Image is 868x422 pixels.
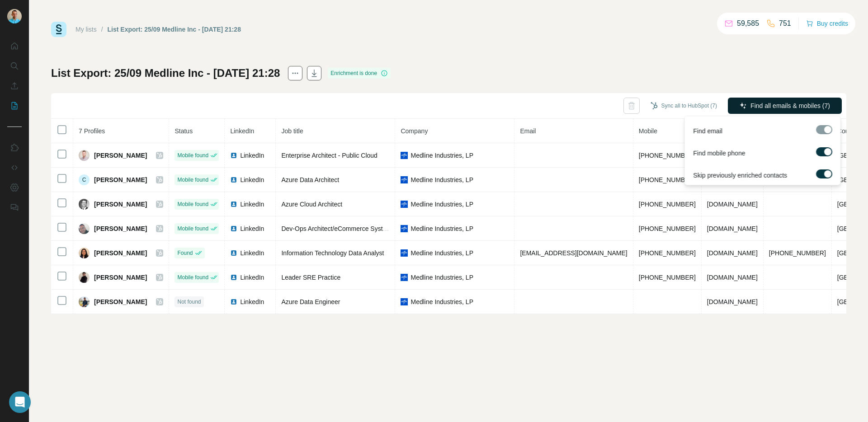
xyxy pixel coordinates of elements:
li: / [101,25,103,34]
span: [PERSON_NAME] [94,273,147,282]
p: 59,585 [737,18,759,29]
span: Mobile found [177,273,208,281]
span: LinkedIn [240,200,264,209]
span: LinkedIn [240,224,264,233]
h1: List Export: 25/09 Medline Inc - [DATE] 21:28 [51,66,280,80]
button: Sync all to HubSpot (7) [644,99,723,113]
span: Mobile [639,127,657,135]
span: [PERSON_NAME] [94,200,147,209]
span: [PHONE_NUMBER] [769,249,826,257]
button: Enrich CSV [7,78,22,94]
button: My lists [7,98,22,114]
span: Enterprise Architect - Public Cloud [281,152,377,159]
span: [PHONE_NUMBER] [639,274,696,281]
span: [PERSON_NAME] [94,151,147,160]
img: Avatar [79,223,90,234]
span: Leader SRE Practice [281,274,340,281]
div: Enrichment is done [328,68,391,79]
img: Avatar [7,9,22,23]
span: [DOMAIN_NAME] [707,201,758,208]
span: LinkedIn [240,297,264,306]
span: [DOMAIN_NAME] [707,298,758,305]
img: Avatar [79,199,90,210]
span: [EMAIL_ADDRESS][DOMAIN_NAME] [520,249,627,257]
span: Medline Industries, LP [410,297,473,306]
button: Use Surfe API [7,159,22,176]
span: [PERSON_NAME] [94,224,147,233]
span: Medline Industries, LP [410,224,473,233]
span: LinkedIn [240,249,264,258]
span: Find mobile phone [693,149,745,158]
span: Find all emails & mobiles (7) [750,101,830,110]
span: Azure Data Architect [281,176,339,183]
span: Azure Data Engineer [281,298,340,305]
button: Buy credits [806,17,848,30]
img: company-logo [401,152,408,159]
span: Medline Industries, LP [410,151,473,160]
span: LinkedIn [230,127,254,135]
img: company-logo [401,274,408,281]
span: Medline Industries, LP [410,273,473,282]
span: Job title [281,127,303,135]
img: LinkedIn logo [230,274,237,281]
span: [PHONE_NUMBER] [639,225,696,232]
span: Mobile found [177,200,208,208]
span: Skip previously enriched contacts [693,171,787,180]
img: company-logo [401,298,408,305]
span: [DOMAIN_NAME] [707,249,758,257]
span: Mobile found [177,151,208,159]
div: List Export: 25/09 Medline Inc - [DATE] 21:28 [108,25,241,34]
span: Found [177,249,193,257]
img: company-logo [401,249,408,257]
img: company-logo [401,201,408,208]
span: [DOMAIN_NAME] [707,225,758,232]
button: Use Surfe on LinkedIn [7,140,22,156]
img: LinkedIn logo [230,249,237,257]
span: [PERSON_NAME] [94,249,147,258]
button: Dashboard [7,179,22,196]
span: Azure Cloud Architect [281,201,342,208]
span: [PHONE_NUMBER] [639,176,696,183]
img: LinkedIn logo [230,225,237,232]
img: Avatar [79,272,90,283]
img: LinkedIn logo [230,176,237,183]
img: Surfe Logo [51,22,66,37]
p: 751 [779,18,791,29]
span: Medline Industries, LP [410,175,473,184]
span: LinkedIn [240,273,264,282]
span: Medline Industries, LP [410,200,473,209]
img: LinkedIn logo [230,201,237,208]
span: Mobile found [177,176,208,184]
span: Dev-Ops Architect/eCommerce System Analyst [281,225,414,232]
span: Not found [177,298,201,306]
span: LinkedIn [240,151,264,160]
span: [DOMAIN_NAME] [707,274,758,281]
img: Avatar [79,248,90,258]
img: company-logo [401,225,408,232]
div: Open Intercom Messenger [9,391,31,413]
span: Email [520,127,536,135]
span: LinkedIn [240,175,264,184]
img: Avatar [79,296,90,307]
img: LinkedIn logo [230,298,237,305]
span: [PHONE_NUMBER] [639,249,696,257]
span: [PHONE_NUMBER] [639,152,696,159]
a: My lists [75,26,97,33]
span: 7 Profiles [79,127,105,135]
button: Feedback [7,199,22,216]
button: actions [288,66,302,80]
span: Information Technology Data Analyst [281,249,384,257]
button: Quick start [7,38,22,54]
span: [PHONE_NUMBER] [639,201,696,208]
img: Avatar [79,150,90,161]
span: Find email [693,127,722,136]
img: LinkedIn logo [230,152,237,159]
span: Mobile found [177,225,208,233]
div: C [79,174,90,185]
span: [PERSON_NAME] [94,297,147,306]
button: Find all emails & mobiles (7) [728,98,842,114]
button: Search [7,58,22,74]
span: Company [401,127,428,135]
span: Status [175,127,193,135]
span: Medline Industries, LP [410,249,473,258]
